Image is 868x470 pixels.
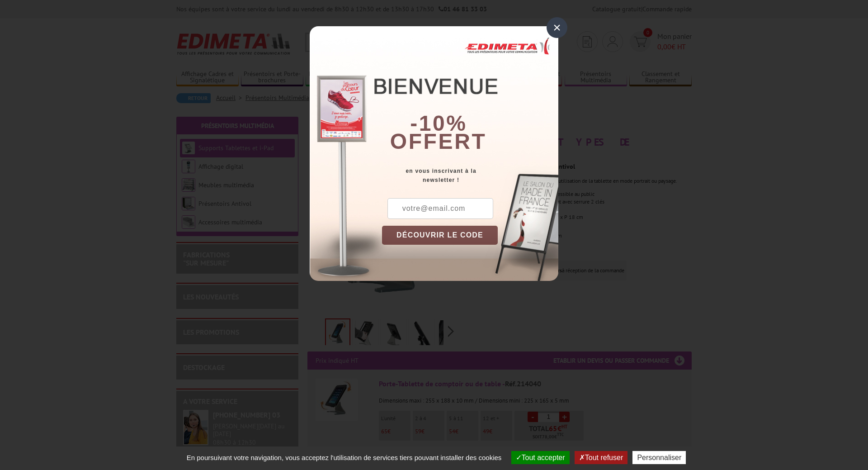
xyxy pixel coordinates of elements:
b: -10% [410,111,467,135]
button: Personnaliser (fenêtre modale) [632,451,686,464]
button: Tout refuser [575,451,627,464]
div: × [547,17,567,38]
button: Tout accepter [511,451,570,464]
font: offert [390,129,487,153]
input: votre@email.com [387,198,493,219]
div: en vous inscrivant à la newsletter ! [382,166,558,185]
button: DÉCOUVRIR LE CODE [382,226,498,245]
span: En poursuivant votre navigation, vous acceptez l'utilisation de services tiers pouvant installer ... [182,454,506,461]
